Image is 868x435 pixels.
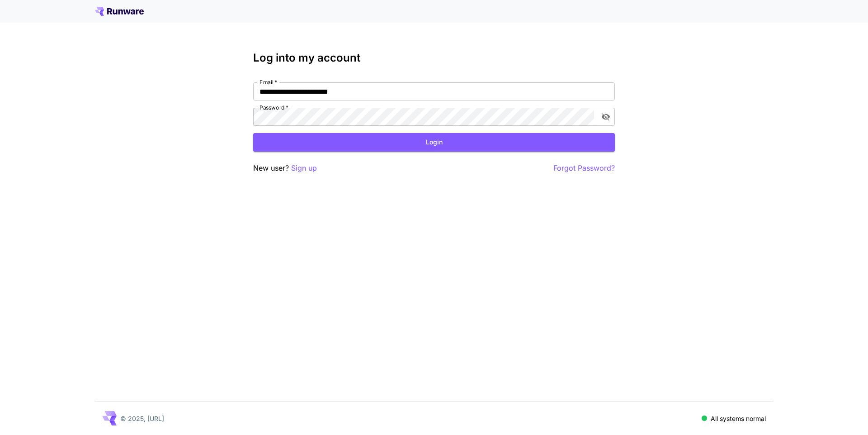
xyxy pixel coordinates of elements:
[553,163,615,174] button: Forgot Password?
[253,133,615,152] button: Login
[291,163,317,174] button: Sign up
[711,414,766,423] p: All systems normal
[598,109,614,125] button: toggle password visibility
[253,163,317,174] p: New user?
[259,104,288,111] label: Password
[259,78,277,86] label: Email
[120,414,164,423] p: © 2025, [URL]
[253,52,615,64] h3: Log into my account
